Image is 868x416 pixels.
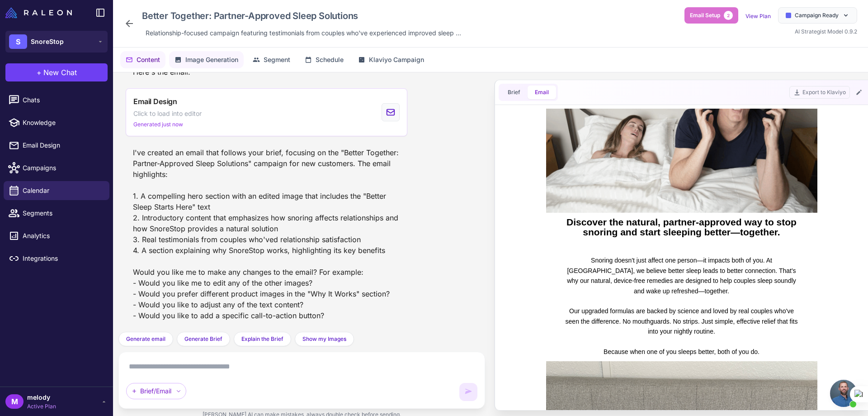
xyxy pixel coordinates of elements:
button: Edit Email [854,87,864,98]
span: Generate Brief [184,335,222,343]
a: View Plan [745,13,771,19]
span: Calendar [23,186,102,196]
button: Image Generation [169,51,244,68]
span: Email Design [133,96,177,107]
button: Export to Klaviyo [789,86,850,99]
p: Our upgraded formulas are backed by science and loved by real couples who've seen the difference.... [55,197,290,228]
span: Generated just now [133,120,183,129]
button: +New Chat [5,63,108,81]
span: Analytics [23,231,102,241]
span: Klaviyo Campaign [369,55,424,65]
span: Content [137,55,160,65]
span: Schedule [316,55,344,65]
span: melody [27,392,56,402]
span: Segment [264,55,290,65]
div: Click to edit description [142,26,465,40]
h2: Discover the natural, partner-approved way to stop snoring and start sleeping better—together. [55,109,290,129]
span: Knowledge [23,118,102,128]
a: Analytics [4,226,109,245]
a: Chats [4,91,109,110]
div: I've created an email that follows your brief, focusing on the "Better Together: Partner-Approved... [126,143,407,325]
button: Email Setup2 [684,7,738,24]
span: 2 [724,11,733,20]
a: Email Design [4,136,109,155]
span: Generate email [126,335,165,343]
div: Click to edit campaign name [138,7,465,24]
button: Content [120,51,165,68]
a: Segments [4,204,109,223]
a: Knowledge [4,113,109,132]
span: Segments [23,208,102,218]
button: Explain the Brief [234,332,291,346]
p: Snoring doesn't just affect one person—it impacts both of you. At [GEOGRAPHIC_DATA], we believe b... [55,147,290,187]
span: SnoreStop [31,37,64,47]
span: Image Generation [185,55,238,65]
span: Campaign Ready [795,11,839,19]
span: Integrations [23,253,102,263]
div: M [5,394,24,409]
img: Raleon Logo [5,7,72,18]
a: Campaigns [4,158,109,177]
div: S [9,34,27,49]
button: Show my Images [295,332,354,346]
span: Active Plan [27,402,56,411]
a: Integrations [4,249,109,268]
span: + [37,67,42,78]
span: Campaigns [23,163,102,173]
span: Email Design [23,140,102,150]
a: Open chat [830,380,857,407]
p: Because when one of you sleeps better, both of you do. [55,238,290,248]
span: Show my Images [302,335,346,343]
div: Brief/Email [126,383,186,399]
button: Klaviyo Campaign [353,51,429,68]
button: Schedule [299,51,349,68]
button: Generate Brief [177,332,230,346]
span: Email Setup [690,11,720,19]
button: SSnoreStop [5,31,108,53]
button: Email [528,86,556,99]
span: Explain the Brief [241,335,283,343]
span: New Chat [43,67,77,78]
button: Brief [500,86,528,99]
button: Generate email [118,332,173,346]
a: Calendar [4,181,109,200]
button: Segment [247,51,296,68]
span: Click to load into editor [133,109,202,119]
span: AI Strategist Model 0.9.2 [795,28,857,35]
span: Chats [23,95,102,105]
span: Relationship-focused campaign featuring testimonials from couples who've experienced improved sle... [146,28,461,38]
